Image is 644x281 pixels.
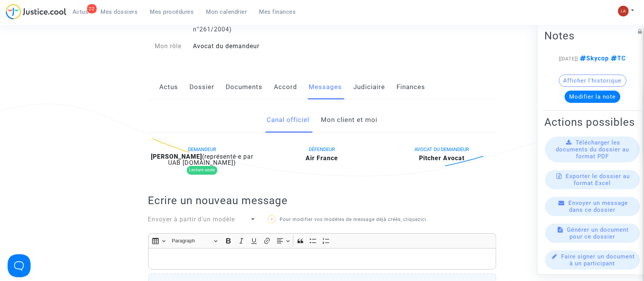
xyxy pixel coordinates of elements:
[544,115,641,129] h2: Actions possibles
[190,75,215,100] a: Dossier
[419,154,464,162] b: Pitcher Avocat
[309,75,342,100] a: Messages
[556,139,629,160] span: Télécharger les documents du dossier au format PDF
[567,226,629,240] span: Générer un document pour ce dossier
[148,248,496,270] div: Rich Text Editor, main
[151,153,202,160] b: [PERSON_NAME]
[544,29,641,42] h2: Notes
[148,216,235,223] span: Envoyer à partir d'un modèle
[618,6,629,16] img: 3f9b7d9779f7b0ffc2b90d026f0682a9
[268,215,436,224] p: Pour modifier vos modèles de message déjà créés, cliquez .
[274,75,298,100] a: Accord
[253,6,302,18] a: Mes finances
[95,6,144,18] a: Mes dossiers
[569,200,628,213] span: Envoyer un message dans ce dossier
[226,75,263,100] a: Documents
[150,8,194,15] span: Mes procédures
[8,254,31,277] iframe: Help Scout Beacon - Open
[172,236,212,245] span: Paragraph
[200,6,253,18] a: Mon calendrier
[73,8,89,15] span: Actus
[187,166,217,175] div: Lecture seule
[559,56,578,62] span: [[DATE]]
[609,55,626,62] span: TC
[144,6,200,18] a: Mes procédures
[168,153,253,166] span: (représenté·e par UAB [DOMAIN_NAME])
[565,91,620,103] button: Modifier la note
[321,107,377,133] a: Mon client et moi
[142,42,188,51] div: Mon rôle
[148,233,496,248] div: Editor toolbar
[168,235,221,247] button: Paragraph
[259,8,296,15] span: Mes finances
[66,6,95,18] a: 22Actus
[414,146,469,152] span: AVOCAT DU DEMANDEUR
[6,4,66,19] img: jc-logo.svg
[421,217,426,222] a: ici
[561,253,635,267] span: Faire signer un document à un participant
[271,218,273,222] span: ?
[187,42,322,51] div: Avocat du demandeur
[566,173,630,187] span: Exporter le dossier au format Excel
[87,4,97,13] div: 22
[309,146,335,152] span: DÉFENDEUR
[206,8,247,15] span: Mon calendrier
[101,8,138,15] span: Mes dossiers
[306,154,338,162] b: Air France
[160,75,178,100] a: Actus
[188,146,216,152] span: DEMANDEUR
[148,194,496,207] h2: Ecrire un nouveau message
[397,75,426,100] a: Finances
[267,107,309,133] a: Canal officiel
[578,55,609,62] span: Skycop
[354,75,385,100] a: Judiciaire
[559,75,626,87] button: Afficher l'historique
